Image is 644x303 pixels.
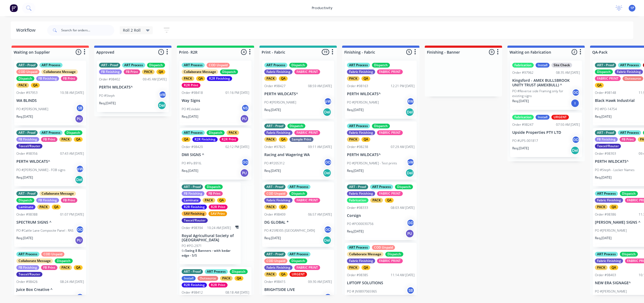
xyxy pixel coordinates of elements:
span: 6 x [182,248,185,253]
span: 1P [630,6,634,10]
div: ART Process [618,130,641,135]
div: ART Process [370,184,393,189]
div: R2R Finishing [192,137,218,142]
p: Req. [DATE] [512,99,529,104]
div: R2R Print [182,83,200,88]
div: ART Process [347,124,370,128]
div: SAV Print [208,211,227,216]
div: FB Print [41,265,57,270]
div: GD [572,88,580,97]
div: pW [159,91,167,99]
p: PO #P205312 [264,161,285,166]
div: pW [76,165,84,173]
div: QA [595,83,604,88]
div: GD [572,136,580,144]
div: Order #98148 [595,90,616,95]
p: Req. [DATE] [99,101,116,106]
p: PO #[PERSON_NAME] [264,100,296,105]
div: QA [361,265,370,270]
div: ART - ProofDispatchFabric FinishingFABRIC PRINTPACKQASample PrintOrder #9782509:11 AM [DATE]Racin... [262,121,334,180]
div: ART - ProofART ProcessCOD UnpaidCollaborate MessageDispatchFB FinishingFB PrintPACKQAOrder #97953... [14,61,86,125]
div: Dispatch [16,198,34,203]
div: Dispatch [230,269,248,274]
p: Req. [DATE] [595,236,612,241]
div: QA [196,76,205,81]
div: ART - Proof [16,63,38,68]
div: FABRIC PRINT [294,130,320,135]
div: PACK [16,83,29,88]
p: PO #25REI05-[GEOGRAPHIC_DATA] [264,228,315,233]
div: Fabrication [347,198,368,203]
div: Fabric Finishing [264,69,292,74]
p: PO #[PERSON_NAME] [595,228,627,233]
span: Roll 2 Roll [123,27,141,33]
div: Order #98356 [16,151,38,156]
div: PACK [264,137,277,142]
div: R2R Finishing [207,76,232,81]
p: PERTH WILDCATS^ [264,92,332,96]
div: Dispatch [220,69,238,74]
p: PO #Steph - Locker Names [595,168,635,172]
div: SB [76,104,84,112]
div: Order #98303 [595,151,616,156]
input: Search for orders... [61,25,114,36]
div: FB Print [206,191,223,196]
div: QA [182,137,191,142]
div: NS [241,104,249,112]
div: Dispatch [620,252,638,257]
div: FABRIC PRINT [377,191,403,196]
div: QA [361,137,370,142]
p: Req. [DATE] [264,108,281,112]
p: Req. [DATE] [595,175,612,180]
div: ART Process [264,63,287,68]
p: Req. [DATE] [264,236,281,241]
div: ART - Proof [595,63,616,68]
div: Dispatch [372,63,390,68]
div: 08:35 AM [DATE] [556,70,580,75]
div: Fabric Finishing [264,265,292,270]
div: QA [31,83,40,88]
div: URGENT [551,115,569,120]
div: GD [76,226,84,234]
div: ART Process [595,191,618,196]
div: Dispatch [55,258,73,263]
div: ART Process [122,63,145,68]
div: Collaborate Message [39,191,76,196]
p: Req. [DATE] [16,114,33,119]
div: Order #97962 [512,70,533,75]
div: 10:38 AM [DATE] [60,90,84,95]
p: PERTH WILDCATS^ [99,85,167,90]
div: Dispatch [372,124,390,128]
div: Dispatch [147,63,165,68]
p: WA BLINDS [16,98,84,103]
p: PO #PO-14754 [595,107,617,112]
div: Order #98247 [512,122,533,127]
div: COD Unpaid [372,245,395,250]
div: I [571,99,579,108]
p: Racing and Wagering WA [264,153,332,157]
div: PACK [59,137,72,142]
div: Del [323,236,331,245]
div: Dispatch [289,191,307,196]
div: Del [405,169,414,177]
div: GD [407,219,415,227]
div: QA [52,205,61,209]
div: Order #98418 [182,90,203,95]
div: ART Process [39,130,63,135]
div: 06:57 AM [DATE] [308,212,332,217]
div: ART - ProofART ProcessDispatchFB FinishingFB PrintPACKQATexcel/RouterOrder #9835607:43 AM [DATE]P... [14,128,86,186]
div: PACK [347,265,360,270]
div: Order #98427 [264,84,286,88]
p: Req. [DATE] [182,168,198,173]
div: Fabric Finishing [264,198,292,203]
div: Dispatch [620,191,638,196]
div: PACK [182,76,194,81]
div: R2R Print [219,137,238,142]
div: Dispatch [289,63,307,68]
div: ART - ProofDispatchFB FinishingFB PrintLaminatePACKQAR2R FinishingR2R PrintSAV FinishingSAV Print... [180,182,241,265]
div: FB Print [124,69,140,74]
div: PU [240,169,249,177]
p: PO #[PERSON_NAME] [347,100,379,105]
div: Del [571,146,579,155]
div: Collaborate Message [41,69,78,74]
